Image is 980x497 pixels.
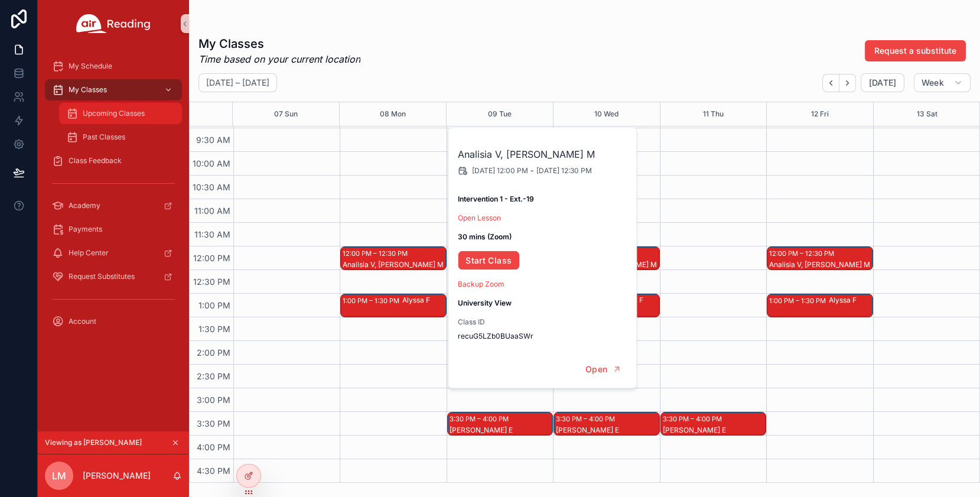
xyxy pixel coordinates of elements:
[472,166,528,176] span: [DATE] 12:00 PM
[59,126,182,148] a: Past Classes
[458,317,628,326] span: Class ID
[767,294,872,317] div: 1:00 PM – 1:30 PMAlyssa F
[458,232,512,241] strong: 30 mins (Zoom)
[661,412,766,435] div: 3:30 PM – 4:00 PM[PERSON_NAME] E
[822,74,839,92] button: Back
[69,272,135,281] span: Request Substitutes
[198,52,360,66] em: Time based on your current location
[769,248,837,259] div: 12:00 PM – 12:30 PM
[811,102,829,126] button: 12 Fri
[458,147,628,161] h2: Analisia V, [PERSON_NAME] M
[703,102,724,126] button: 11 Thu
[767,247,872,269] div: 12:00 PM – 12:30 PMAnalisia V, [PERSON_NAME] M
[198,35,360,52] h1: My Classes
[488,102,512,126] button: 09 Tue
[83,470,151,482] p: [PERSON_NAME]
[45,195,182,216] a: Academy
[450,413,512,425] div: 3:30 PM – 4:00 PM
[45,79,182,100] a: My Classes
[69,85,107,95] span: My Classes
[69,317,96,326] span: Account
[38,47,189,347] div: scrollable content
[458,194,534,203] strong: Intervention 1 - Ext.-19
[274,102,298,126] button: 07 Sun
[190,277,233,287] span: 12:30 PM
[530,166,534,176] span: -
[861,73,904,92] button: [DATE]
[206,77,269,89] h2: [DATE] – [DATE]
[194,418,233,428] span: 3:30 PM
[556,425,658,435] div: [PERSON_NAME] E
[194,466,233,476] span: 4:30 PM
[839,74,856,92] button: Next
[69,61,112,71] span: My Schedule
[594,102,618,126] button: 10 Wed
[616,295,658,305] div: Alyssa F
[663,413,725,425] div: 3:30 PM – 4:00 PM
[450,425,552,435] div: [PERSON_NAME] E
[69,156,122,165] span: Class Feedback
[45,311,182,332] a: Account
[865,40,966,61] button: Request a substitute
[45,242,182,264] a: Help Center
[402,295,445,305] div: Alyssa F
[190,182,233,192] span: 10:30 AM
[536,166,592,176] span: [DATE] 12:30 PM
[769,295,829,307] div: 1:00 PM – 1:30 PM
[343,248,411,259] div: 12:00 PM – 12:30 PM
[191,229,233,239] span: 11:30 AM
[45,150,182,171] a: Class Feedback
[69,225,102,234] span: Payments
[663,425,765,435] div: [PERSON_NAME] E
[341,294,445,317] div: 1:00 PM – 1:30 PMAlyssa F
[45,56,182,77] a: My Schedule
[52,469,66,483] span: LM
[914,73,971,92] button: Week
[554,412,659,435] div: 3:30 PM – 4:00 PM[PERSON_NAME] E
[868,77,896,88] span: [DATE]
[458,213,501,222] a: Open Lesson
[922,77,944,88] span: Week
[196,300,233,310] span: 1:00 PM
[69,248,109,258] span: Help Center
[83,109,145,118] span: Upcoming Classes
[458,298,512,307] strong: University View
[194,371,233,381] span: 2:30 PM
[83,132,125,142] span: Past Classes
[917,102,937,126] button: 13 Sat
[769,260,871,269] div: Analisia V, [PERSON_NAME] M
[585,363,607,374] span: Open
[45,219,182,240] a: Payments
[578,359,629,379] button: Open
[45,438,142,447] span: Viewing as [PERSON_NAME]
[829,295,871,305] div: Alyssa F
[458,251,519,270] a: Start Class
[45,266,182,287] a: Request Substitutes
[874,45,956,57] span: Request a substitute
[194,442,233,452] span: 4:00 PM
[193,135,233,145] span: 9:30 AM
[194,395,233,405] span: 3:00 PM
[190,253,233,263] span: 12:00 PM
[556,413,618,425] div: 3:30 PM – 4:00 PM
[380,102,406,126] button: 08 Mon
[196,324,233,334] span: 1:30 PM
[448,412,552,435] div: 3:30 PM – 4:00 PM[PERSON_NAME] E
[76,14,151,33] img: App logo
[458,279,504,288] a: Backup Zoom
[59,103,182,124] a: Upcoming Classes
[191,206,233,216] span: 11:00 AM
[69,201,100,210] span: Academy
[190,158,233,168] span: 10:00 AM
[458,331,628,340] span: recuG5LZb0BUaaSWr
[341,247,445,269] div: 12:00 PM – 12:30 PMAnalisia V, [PERSON_NAME] M
[343,295,402,307] div: 1:00 PM – 1:30 PM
